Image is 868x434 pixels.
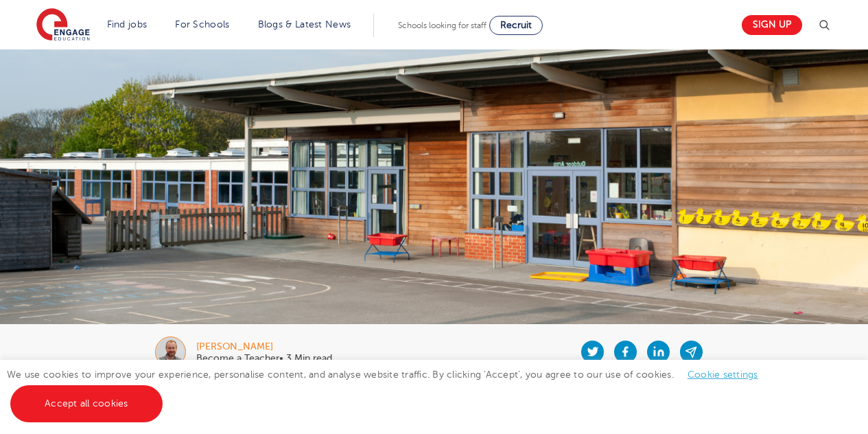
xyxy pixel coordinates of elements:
[500,20,532,30] span: Recruit
[175,19,229,30] a: For Schools
[36,8,90,43] img: Engage Education
[10,385,163,422] a: Accept all cookies
[196,342,332,352] div: [PERSON_NAME]
[398,21,486,30] span: Schools looking for staff
[7,369,772,409] span: We use cookies to improve your experience, personalise content, and analyse website traffic. By c...
[196,354,332,363] p: Become a Teacher• 3 Min read
[489,16,543,35] a: Recruit
[688,369,758,380] a: Cookie settings
[258,19,351,30] a: Blogs & Latest News
[742,15,802,35] a: Sign up
[107,19,148,30] a: Find jobs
